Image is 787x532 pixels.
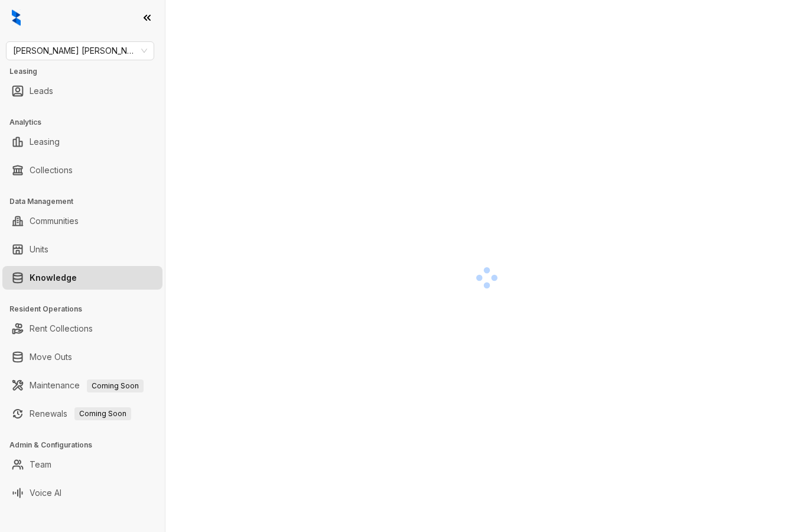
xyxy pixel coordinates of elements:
[9,440,165,450] h3: Admin & Configurations
[13,42,147,60] span: Gates Hudson
[30,238,48,261] a: Units
[2,79,162,103] li: Leads
[9,196,165,207] h3: Data Management
[9,66,165,77] h3: Leasing
[30,79,53,103] a: Leads
[30,130,60,154] a: Leasing
[30,266,77,290] a: Knowledge
[2,317,162,340] li: Rent Collections
[30,345,72,369] a: Move Outs
[2,481,162,505] li: Voice AI
[2,453,162,476] li: Team
[30,209,79,233] a: Communities
[74,407,131,420] span: Coming Soon
[2,266,162,290] li: Knowledge
[30,453,51,476] a: Team
[2,402,162,426] li: Renewals
[30,317,93,340] a: Rent Collections
[9,304,165,314] h3: Resident Operations
[2,238,162,261] li: Units
[30,158,73,182] a: Collections
[2,345,162,369] li: Move Outs
[30,481,61,505] a: Voice AI
[12,9,21,26] img: logo
[2,130,162,154] li: Leasing
[2,374,162,397] li: Maintenance
[2,209,162,233] li: Communities
[2,158,162,182] li: Collections
[30,402,131,426] a: RenewalsComing Soon
[87,379,144,392] span: Coming Soon
[9,117,165,128] h3: Analytics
